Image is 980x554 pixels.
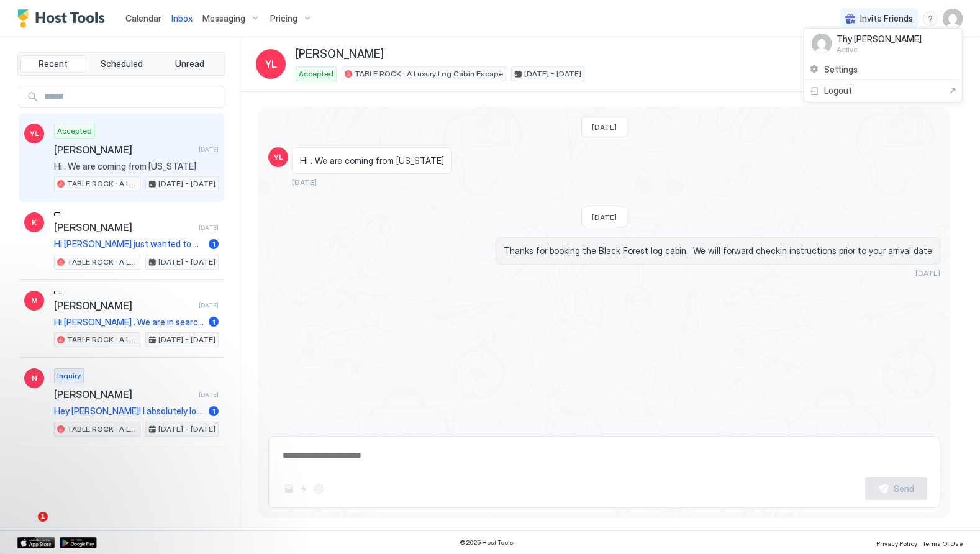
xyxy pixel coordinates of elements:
span: Active [837,45,922,54]
iframe: Intercom notifications message [9,434,258,520]
span: 1 [38,512,48,522]
iframe: Intercom live chat [12,512,42,542]
span: Settings [824,64,858,75]
span: Thy [PERSON_NAME] [837,34,922,45]
span: Logout [824,85,852,96]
